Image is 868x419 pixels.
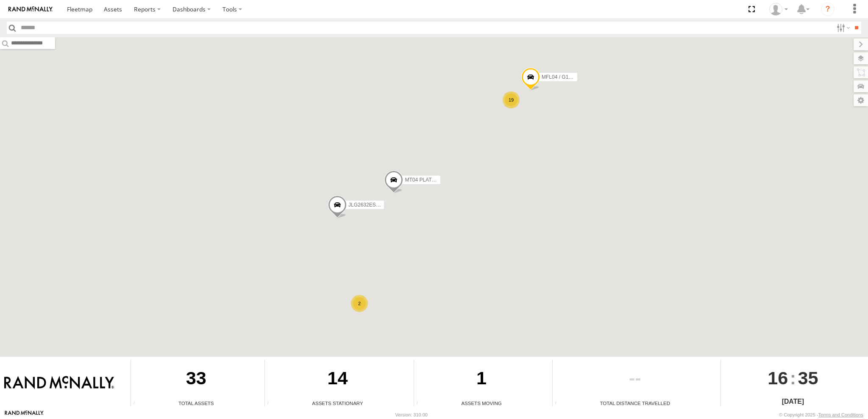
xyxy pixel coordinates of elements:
[553,400,565,407] div: Total distance travelled by all assets within specified date range and applied filters
[348,202,394,208] span: JLG2632ES / 30388
[798,360,818,396] span: 35
[833,22,851,34] label: Search Filter Options
[779,412,863,417] div: © Copyright 2025 -
[414,400,427,407] div: Total number of assets current in transit.
[818,412,863,417] a: Terms and Conditions
[351,295,368,312] div: 2
[265,400,411,407] div: Assets Stationary
[721,397,865,407] div: [DATE]
[395,412,428,417] div: Version: 310.00
[721,360,865,396] div: :
[503,91,520,108] div: 19
[4,376,114,390] img: Rand McNally
[821,3,835,16] i: ?
[414,400,549,407] div: Assets Moving
[766,3,791,16] div: TOM WINIKUS
[265,400,278,407] div: Total number of assets current stationary.
[768,360,788,396] span: 16
[8,6,53,12] img: rand-logo.svg
[405,177,459,183] span: MT04 PLATE # GJAA26
[414,360,549,400] div: 1
[854,94,868,106] label: Map Settings
[542,74,585,80] span: MFL04 / G1062828
[5,411,44,419] a: Visit our Website
[131,400,144,407] div: Total number of Enabled Assets
[131,400,261,407] div: Total Assets
[265,360,411,400] div: 14
[553,400,718,407] div: Total Distance Travelled
[131,360,261,400] div: 33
